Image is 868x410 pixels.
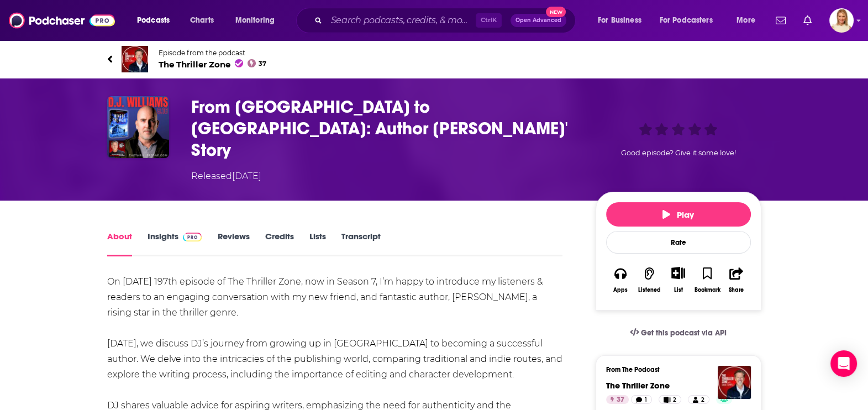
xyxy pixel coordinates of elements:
a: InsightsPodchaser Pro [148,231,202,256]
span: Ctrl K [476,13,502,28]
a: Reviews [217,231,249,256]
a: Transcript [341,231,380,256]
button: Show profile menu [829,8,854,33]
a: Get this podcast via API [621,319,736,346]
div: List [674,286,683,293]
a: The Thriller Zone [606,380,670,391]
div: Open Intercom Messenger [830,350,857,377]
button: open menu [729,12,769,29]
img: User Profile [829,8,854,33]
span: The Thriller Zone [159,59,267,70]
a: About [107,231,132,256]
button: Listened [635,260,664,300]
span: 37 [617,395,624,406]
input: Search podcasts, credits, & more... [327,12,476,29]
button: open menu [129,12,184,29]
button: open menu [653,12,729,29]
img: The Thriller Zone [718,366,751,399]
a: The Thriller ZoneEpisode from the podcastThe Thriller Zone37 [107,46,761,72]
button: open menu [228,12,289,29]
a: Charts [183,12,220,29]
button: Play [606,202,751,227]
a: Lists [309,231,325,256]
span: Good episode? Give it some love! [621,149,736,157]
h3: From The Podcast [606,366,742,374]
button: Share [722,260,750,300]
a: Show notifications dropdown [771,11,790,30]
a: 2 [688,395,709,404]
button: Show More Button [667,267,690,279]
div: Search podcasts, credits, & more... [307,8,586,33]
div: Show More ButtonList [664,260,692,300]
span: Get this podcast via API [641,328,727,338]
span: Episode from the podcast [159,49,267,57]
button: Open AdvancedNew [511,14,566,27]
img: Podchaser - Follow, Share and Rate Podcasts [9,10,115,31]
span: Charts [190,13,214,28]
span: 2 [701,395,704,406]
span: 1 [645,395,647,406]
span: Open Advanced [515,18,561,23]
span: New [546,7,566,17]
span: Play [662,209,694,220]
span: 2 [673,395,676,406]
button: open menu [590,12,655,29]
a: 1 [631,395,652,404]
div: Released [DATE] [191,170,261,183]
img: Podchaser Pro [183,233,202,241]
div: Bookmark [694,287,720,293]
span: Logged in as leannebush [829,8,854,33]
span: For Business [598,13,641,28]
div: Rate [606,231,751,254]
div: Apps [613,287,628,293]
a: Show notifications dropdown [799,11,816,30]
img: The Thriller Zone [122,46,148,72]
span: For Podcasters [660,13,713,28]
a: Credits [265,231,293,256]
a: 37 [606,395,629,404]
a: 2 [659,395,681,404]
button: Apps [606,260,635,300]
span: Monitoring [235,13,275,28]
span: Podcasts [137,13,170,28]
img: From Hong Kong to Hollywood: Author DJ Williams' Story [107,96,169,158]
span: More [737,13,755,28]
button: Bookmark [693,260,722,300]
h1: From Hong Kong to Hollywood: Author DJ Williams' Story [191,96,578,161]
div: Listened [638,287,661,293]
span: 37 [259,61,266,66]
div: Share [729,287,744,293]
